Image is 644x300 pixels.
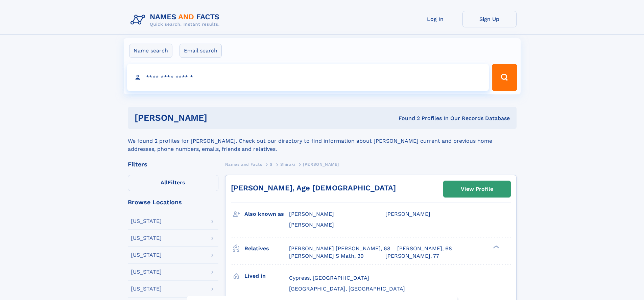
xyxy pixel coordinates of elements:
[128,199,218,205] div: Browse Locations
[128,129,517,153] div: We found 2 profiles for [PERSON_NAME]. Check out our directory to find information about [PERSON_...
[244,270,289,282] h3: Lived in
[289,245,390,252] a: [PERSON_NAME] [PERSON_NAME], 68
[128,161,218,167] div: Filters
[131,286,162,292] div: [US_STATE]
[127,64,489,91] input: search input
[408,11,462,27] a: Log In
[270,160,273,168] a: S
[289,275,369,281] span: Cypress, [GEOGRAPHIC_DATA]
[492,245,500,249] div: ❯
[385,252,439,260] a: [PERSON_NAME], 77
[280,162,295,167] span: Shiraki
[280,160,295,168] a: Shiraki
[129,44,172,58] label: Name search
[244,208,289,220] h3: Also known as
[244,243,289,254] h3: Relatives
[492,64,517,91] button: Search Button
[289,222,334,228] span: [PERSON_NAME]
[231,184,396,192] a: [PERSON_NAME], Age [DEMOGRAPHIC_DATA]
[303,115,510,122] div: Found 2 Profiles In Our Records Database
[289,211,334,217] span: [PERSON_NAME]
[397,245,452,252] a: [PERSON_NAME], 68
[131,269,162,275] div: [US_STATE]
[289,252,364,260] a: [PERSON_NAME] S Math, 39
[303,162,339,167] span: [PERSON_NAME]
[462,11,517,27] a: Sign Up
[128,11,225,29] img: Logo Names and Facts
[161,179,168,186] span: All
[131,235,162,241] div: [US_STATE]
[289,285,405,292] span: [GEOGRAPHIC_DATA], [GEOGRAPHIC_DATA]
[135,114,303,122] h1: [PERSON_NAME]
[180,44,222,58] label: Email search
[444,181,510,197] a: View Profile
[131,218,162,224] div: [US_STATE]
[461,181,493,197] div: View Profile
[128,175,218,191] label: Filters
[131,252,162,258] div: [US_STATE]
[385,211,430,217] span: [PERSON_NAME]
[225,160,262,168] a: Names and Facts
[270,162,273,167] span: S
